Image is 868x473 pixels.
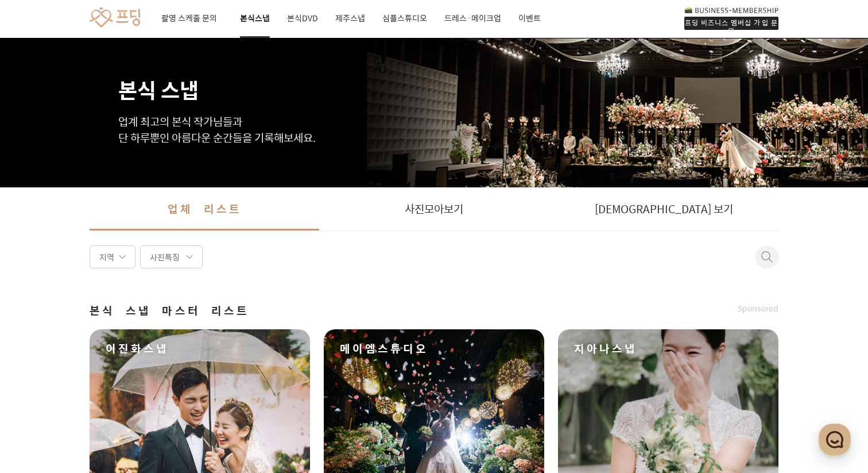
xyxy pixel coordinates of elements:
[90,245,135,268] div: 지역
[140,245,203,268] div: 사진특징
[549,187,778,230] a: [DEMOGRAPHIC_DATA] 보기
[118,38,750,100] h1: 본식 스냅
[684,17,778,30] div: 프딩 비즈니스 멤버십 가입 문의
[319,187,549,230] a: 사진모아보기
[90,303,249,319] span: 본식 스냅 마스터 리스트
[574,341,637,357] span: 지아나스냅
[90,187,319,230] a: 업체 리스트
[755,251,769,274] button: 취소
[340,341,428,357] span: 메이엠스튜디오
[148,364,220,393] a: 설정
[3,364,76,393] a: 홈
[36,382,43,391] span: 홈
[177,382,191,391] span: 설정
[684,6,778,30] a: 프딩 비즈니스 멤버십 가입 문의
[738,303,778,314] span: Sponsored
[76,364,148,393] a: 대화
[105,382,119,391] span: 대화
[106,341,169,357] span: 이진화스냅
[118,114,750,146] p: 업계 최고의 본식 작가님들과 단 하루뿐인 아름다운 순간들을 기록해보세요.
